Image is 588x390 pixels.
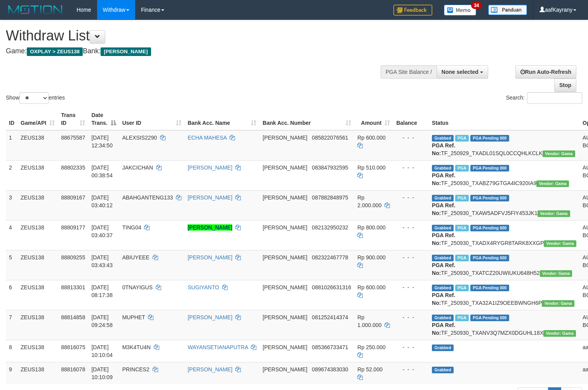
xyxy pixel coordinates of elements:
[188,344,248,350] a: WAYANSETIANAPUTRA
[91,314,113,328] span: [DATE] 09:24:58
[455,165,469,171] span: Marked by aafsreyleap
[538,210,570,217] span: Vendor URL: https://trx31.1velocity.biz
[17,250,58,280] td: ZEUS138
[312,194,348,201] span: Copy 087882848975 to clipboard
[17,220,58,250] td: ZEUS138
[357,314,381,328] span: Rp 1.000.000
[27,47,83,56] span: OXPLAY > ZEUS138
[515,65,576,79] a: Run Auto-Refresh
[470,195,509,201] span: PGA Pending
[6,47,384,55] h4: Game: Bank:
[444,5,477,16] img: Button%20Memo.svg
[312,314,348,320] span: Copy 081252414374 to clipboard
[122,254,150,261] span: ABIUYEEE
[188,224,232,231] a: [PERSON_NAME]
[471,2,482,9] span: 34
[91,224,113,238] span: [DATE] 03:40:37
[432,255,454,261] span: Grabbed
[455,315,469,321] span: Marked by aafpengsreynich
[188,254,232,261] a: [PERSON_NAME]
[455,225,469,231] span: Marked by aaftanly
[432,225,454,231] span: Grabbed
[61,164,85,171] span: 88802335
[263,194,307,201] span: [PERSON_NAME]
[437,65,488,79] button: None selected
[188,314,232,320] a: [PERSON_NAME]
[17,362,58,384] td: ZEUS138
[6,92,65,104] label: Show entries
[455,195,469,201] span: Marked by aaftanly
[61,254,85,261] span: 88809255
[429,160,579,190] td: TF_250930_TXABZ79GTGA4IC920IA9
[122,314,145,320] span: MUPHET
[188,366,232,373] a: [PERSON_NAME]
[312,366,348,373] span: Copy 089674383030 to clipboard
[6,362,17,384] td: 9
[357,194,381,208] span: Rp 2.000.000
[455,285,469,291] span: Marked by aafsreyleap
[432,285,454,291] span: Grabbed
[91,194,113,208] span: [DATE] 03:40:12
[312,224,348,231] span: Copy 082132950232 to clipboard
[263,164,307,171] span: [PERSON_NAME]
[6,28,384,44] h1: Withdraw List
[429,280,579,310] td: TF_250930_TXA32A1IZ9OEEBWNGH6P
[470,255,509,261] span: PGA Pending
[543,330,576,337] span: Vendor URL: https://trx31.1velocity.biz
[61,194,85,201] span: 88809167
[17,190,58,220] td: ZEUS138
[17,280,58,310] td: ZEUS138
[432,322,455,336] b: PGA Ref. No:
[432,172,455,186] b: PGA Ref. No:
[91,164,113,178] span: [DATE] 00:38:54
[122,135,157,141] span: ALEXSIS2290
[312,135,348,141] span: Copy 085822076561 to clipboard
[61,314,85,320] span: 88814858
[188,194,232,201] a: [PERSON_NAME]
[357,344,385,350] span: Rp 250.000
[188,284,219,290] a: SUGIYANTO
[540,270,572,277] span: Vendor URL: https://trx31.1velocity.biz
[357,284,385,290] span: Rp 600.000
[6,280,17,310] td: 6
[357,135,385,141] span: Rp 600.000
[61,224,85,231] span: 88809177
[396,313,426,321] div: - - -
[17,340,58,362] td: ZEUS138
[393,108,429,130] th: Balance
[396,224,426,231] div: - - -
[61,344,85,350] span: 88816075
[6,4,65,16] img: MOTION_logo.png
[122,284,153,290] span: 0TNAYIGUS
[312,344,348,350] span: Copy 085366733471 to clipboard
[61,135,85,141] span: 88675587
[122,164,153,171] span: JAKCICHAN
[381,65,437,79] div: PGA Site Balance /
[184,108,259,130] th: Bank Acc. Name: activate to sort column ascending
[442,69,478,75] span: None selected
[542,300,574,307] span: Vendor URL: https://trx31.1velocity.biz
[61,284,85,290] span: 88813301
[432,165,454,171] span: Grabbed
[432,345,454,351] span: Grabbed
[506,92,582,104] label: Search:
[432,262,455,276] b: PGA Ref. No:
[396,254,426,261] div: - - -
[432,292,455,306] b: PGA Ref. No:
[432,142,455,156] b: PGA Ref. No:
[470,165,509,171] span: PGA Pending
[393,5,432,16] img: Feedback.jpg
[58,108,88,130] th: Trans ID: activate to sort column ascending
[396,343,426,351] div: - - -
[429,310,579,340] td: TF_250930_TXANV3Q7MZX0DGUHL18X
[396,283,426,291] div: - - -
[263,254,307,261] span: [PERSON_NAME]
[91,344,113,358] span: [DATE] 10:10:04
[259,108,354,130] th: Bank Acc. Number: activate to sort column ascending
[17,310,58,340] td: ZEUS138
[91,284,113,298] span: [DATE] 08:17:38
[6,250,17,280] td: 5
[263,314,307,320] span: [PERSON_NAME]
[6,190,17,220] td: 3
[470,315,509,321] span: PGA Pending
